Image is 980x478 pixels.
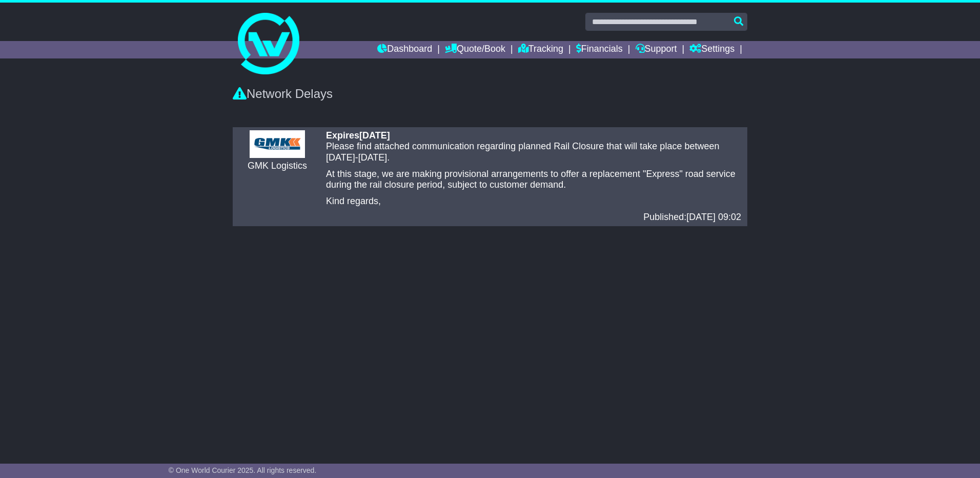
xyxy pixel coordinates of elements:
a: Settings [689,41,734,58]
span: [DATE] [359,130,390,141]
span: © One World Courier 2025. All rights reserved. [169,466,317,474]
div: GMK Logistics [239,161,316,172]
div: Network Delays [233,87,747,102]
div: Published: [326,212,741,223]
div: Expires [326,130,741,142]
a: Quote/Book [445,41,505,58]
a: Tracking [518,41,563,58]
p: Kind regards, [326,196,741,207]
a: Support [636,41,677,58]
a: Dashboard [377,41,432,58]
span: [DATE] 09:02 [686,212,741,222]
p: At this stage, we are making provisional arrangements to offer a replacement "Express" road servi... [326,169,741,191]
a: Financials [576,41,623,58]
p: Please find attached communication regarding planned Rail Closure that will take place between [D... [326,141,741,163]
img: CarrierLogo [250,130,305,158]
